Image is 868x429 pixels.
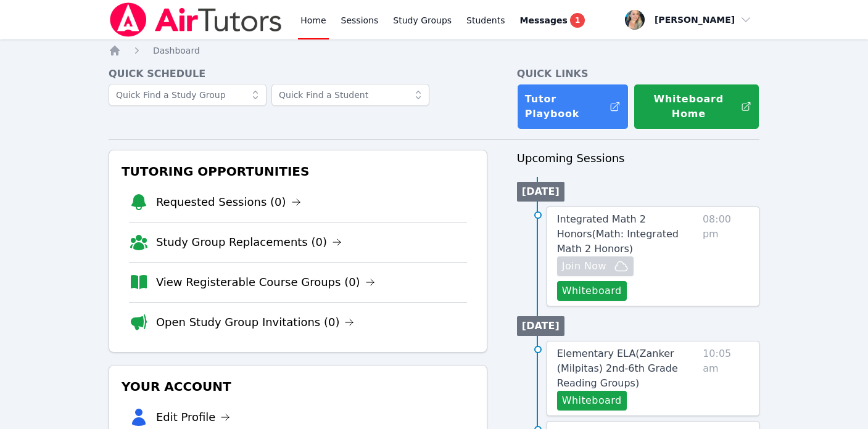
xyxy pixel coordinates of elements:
[703,212,749,301] span: 08:00 pm
[562,259,606,274] span: Join Now
[557,391,627,411] button: Whiteboard
[109,67,487,81] h4: Quick Schedule
[557,212,698,256] a: Integrated Math 2 Honors(Math: Integrated Math 2 Honors)
[520,14,568,27] span: Messages
[557,213,679,255] span: Integrated Math 2 Honors ( Math: Integrated Math 2 Honors )
[703,346,749,411] span: 10:05 am
[153,44,200,57] a: Dashboard
[156,194,301,211] a: Requested Sessions (0)
[517,67,759,81] h4: Quick Links
[517,182,564,202] li: [DATE]
[109,2,283,37] img: Air Tutors
[271,84,429,106] input: Quick Find a Student
[517,150,759,167] h3: Upcoming Sessions
[153,46,200,55] span: Dashboard
[557,346,698,391] a: Elementary ELA(Zanker (Milpitas) 2nd-6th Grade Reading Groups)
[156,234,342,251] a: Study Group Replacements (0)
[634,84,759,129] button: Whiteboard Home
[557,281,627,301] button: Whiteboard
[119,160,477,182] h3: Tutoring Opportunities
[109,44,759,57] nav: Breadcrumb
[557,256,634,276] button: Join Now
[570,13,585,28] span: 1
[557,348,678,389] span: Elementary ELA ( Zanker (Milpitas) 2nd-6th Grade Reading Groups )
[119,375,477,398] h3: Your Account
[156,314,355,331] a: Open Study Group Invitations (0)
[517,316,564,336] li: [DATE]
[156,274,375,291] a: View Registerable Course Groups (0)
[109,84,267,106] input: Quick Find a Study Group
[156,409,231,426] a: Edit Profile
[517,84,629,129] a: Tutor Playbook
